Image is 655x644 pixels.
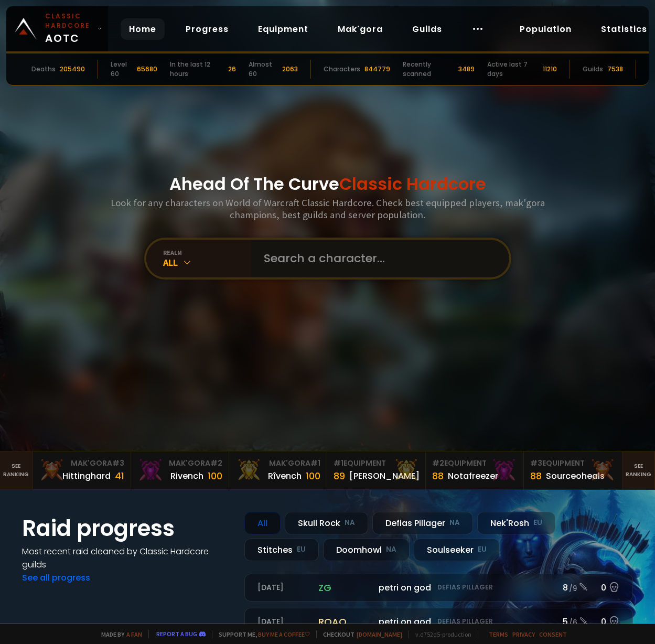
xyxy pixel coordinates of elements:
div: Rivench [170,469,203,482]
div: Doomhowl [323,539,410,561]
span: Clunked [453,581,514,594]
div: Recently scanned [403,60,455,79]
span: Mullitrash [328,581,399,594]
a: Progress [177,18,237,40]
small: NA [386,544,396,555]
a: #3Equipment88Sourceoheals [524,452,622,489]
div: Defias Pillager [372,512,473,534]
div: 89 [334,469,345,483]
div: Mak'Gora [235,458,320,469]
div: Equipment [432,458,517,469]
div: 7538 [607,65,623,74]
small: EU [533,518,542,528]
span: AOTC [45,12,93,46]
div: Hittinghard [62,469,111,482]
span: [PERSON_NAME] [453,615,552,628]
div: Characters [324,65,360,74]
span: See details [566,583,605,593]
div: Equipment [334,458,418,469]
div: Mak'Gora [137,458,222,469]
div: 205490 [60,65,85,74]
div: 100 [208,469,222,483]
span: Support me, [212,630,310,638]
a: Seeranking [622,452,655,489]
div: Guilds [583,65,603,74]
h1: Ahead Of The Curve [169,171,486,197]
a: [DATE]zgpetri on godDefias Pillager8 /90 [244,574,633,602]
div: Active last 7 days [487,60,539,79]
h3: Look for any characters on World of Warcraft Classic Hardcore. Check best equipped players, mak'g... [106,197,549,221]
h4: Most recent raid cleaned by Classic Hardcore guilds [22,545,232,571]
span: # 3 [112,458,124,468]
small: EU [297,544,306,555]
a: Mak'gora [329,18,391,40]
div: 88 [530,469,542,483]
small: 298.5k [376,618,399,628]
div: 100 [306,469,320,483]
div: Nek'Rosh [477,512,555,534]
div: Deaths [31,65,56,74]
div: 88 [432,469,444,483]
a: a fan [126,630,142,638]
a: [DOMAIN_NAME] [357,630,402,638]
span: See details [570,617,609,627]
div: All [163,256,251,269]
span: Made by [95,630,142,638]
span: # 2 [210,458,222,468]
a: Mak'Gora#3Hittinghard41 [33,452,131,489]
div: Mak'Gora [39,458,124,469]
a: #1Equipment89[PERSON_NAME] [327,452,425,489]
a: See all progress [22,572,90,584]
div: Soulseeker [414,539,500,561]
a: Consent [539,630,567,638]
div: 11210 [543,65,557,74]
small: 86.6k [495,584,514,594]
span: # 2 [432,458,444,468]
input: Search a character... [257,240,497,277]
small: 313.3k [376,584,399,594]
a: Privacy [512,630,535,638]
span: Checkout [316,630,402,638]
div: Notafreezer [448,469,498,482]
span: Mullitrash [328,615,399,628]
div: Skull Rock [285,512,368,534]
a: Mak'Gora#2Rivench100 [131,452,229,489]
a: Mak'Gora#1Rîvench100 [229,452,327,489]
div: 65680 [137,65,157,74]
div: 26 [228,65,236,74]
a: Report a bug [156,630,197,638]
span: # 1 [310,458,320,468]
a: #2Equipment88Notafreezer [426,452,524,489]
a: [DATE]roaqpetri on godDefias Pillager5 /60 [244,608,633,636]
div: 3489 [458,65,475,74]
div: All [244,512,281,534]
div: realm [163,249,251,256]
span: v. d752d5 - production [409,630,471,638]
span: Classic Hardcore [339,172,486,196]
a: Population [511,18,580,40]
span: # 3 [530,458,542,468]
div: Sourceoheals [546,469,605,482]
div: Rîvench [268,469,302,482]
small: Classic Hardcore [45,12,93,30]
a: Equipment [250,18,317,40]
span: # 1 [334,458,343,468]
small: MVP [257,617,276,627]
a: Home [121,18,165,40]
div: Almost 60 [249,60,278,79]
div: Equipment [530,458,615,469]
a: Terms [489,630,508,638]
small: NA [345,518,355,528]
small: 145.2k [530,618,552,628]
small: MVP [257,583,276,593]
small: EU [478,544,487,555]
div: 41 [115,469,124,483]
div: [PERSON_NAME] [349,469,420,482]
div: 2063 [282,65,298,74]
a: Classic HardcoreAOTC [6,6,108,51]
small: NA [449,518,460,528]
h1: Raid progress [22,512,232,545]
div: 844779 [364,65,390,74]
div: In the last 12 hours [170,60,224,79]
a: Guilds [404,18,450,40]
